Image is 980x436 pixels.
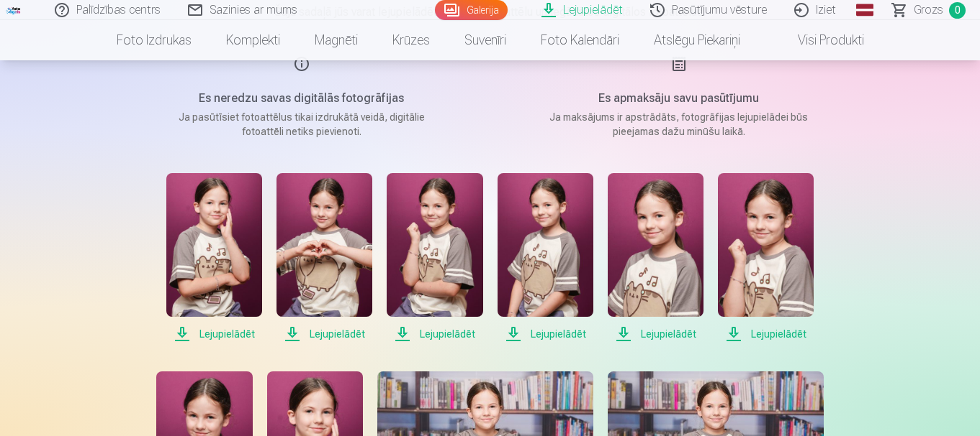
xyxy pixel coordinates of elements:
[209,20,297,60] a: Komplekti
[608,173,703,343] a: Lejupielādēt
[498,325,593,343] span: Lejupielādēt
[949,2,966,19] span: 0
[718,325,814,343] span: Lejupielādēt
[637,20,758,60] a: Atslēgu piekariņi
[542,90,816,107] h5: Es apmaksāju savu pasūtījumu
[277,325,372,343] span: Lejupielādēt
[387,325,482,343] span: Lejupielādēt
[608,325,703,343] span: Lejupielādēt
[99,20,209,60] a: Foto izdrukas
[758,20,881,60] a: Visi produkti
[914,1,943,19] span: Grozs
[297,20,375,60] a: Magnēti
[523,20,637,60] a: Foto kalendāri
[165,110,439,139] p: Ja pasūtīsiet fotoattēlus tikai izdrukātā veidā, digitālie fotoattēli netiks pievienoti.
[165,90,439,107] h5: Es neredzu savas digitālās fotogrāfijas
[6,6,22,14] img: /fa1
[166,325,262,343] span: Lejupielādēt
[387,173,482,343] a: Lejupielādēt
[277,173,372,343] a: Lejupielādēt
[718,173,814,343] a: Lejupielādēt
[166,173,262,343] a: Lejupielādēt
[542,110,816,139] p: Ja maksājums ir apstrādāts, fotogrāfijas lejupielādei būs pieejamas dažu minūšu laikā.
[447,20,523,60] a: Suvenīri
[498,173,593,343] a: Lejupielādēt
[375,20,447,60] a: Krūzes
